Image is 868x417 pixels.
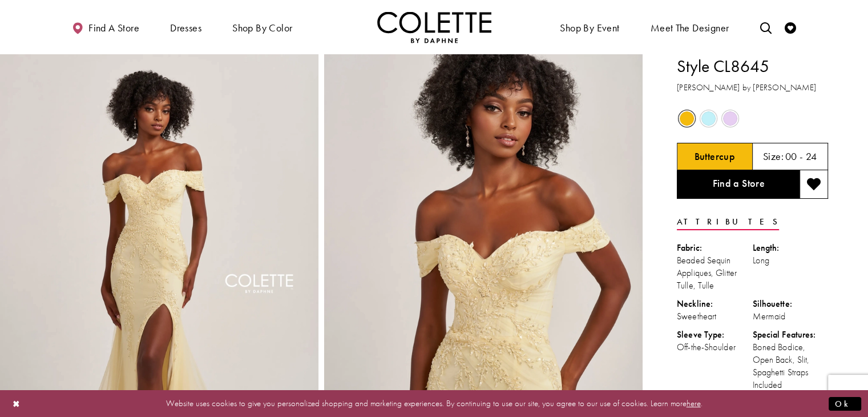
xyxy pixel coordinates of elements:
div: Special Features: [753,328,829,341]
a: Meet the designer [648,11,732,43]
div: Beaded Sequin Appliques, Glitter Tulle, Tulle [677,254,753,292]
div: Mermaid [753,310,829,323]
div: Product color controls state depends on size chosen [677,108,828,130]
a: Attributes [677,214,779,230]
a: Visit Home Page [377,11,491,43]
div: Light Blue [699,109,718,129]
p: Website uses cookies to give you personalized shopping and marketing experiences. By continuing t... [82,396,786,411]
span: Shop By Event [557,11,622,43]
span: Dresses [170,22,201,34]
a: Toggle search [757,11,774,43]
a: Find a store [69,11,142,43]
h5: Chosen color [694,151,735,162]
a: Find a Store [677,170,800,199]
div: Lilac [720,109,740,129]
a: here [687,398,701,409]
div: Sleeve Type: [677,328,753,341]
div: Silhouette: [753,298,829,310]
span: Shop by color [229,11,295,43]
button: Close Dialog [7,394,26,414]
span: Shop By Event [560,22,619,34]
div: Long [753,254,829,267]
button: Add to wishlist [800,170,828,199]
span: Size: [763,150,784,163]
div: Neckline: [677,298,753,310]
h3: [PERSON_NAME] by [PERSON_NAME] [677,81,828,94]
div: Length: [753,242,829,254]
span: Shop by color [232,22,292,34]
a: Check Wishlist [782,11,799,43]
h5: 00 - 24 [785,151,817,162]
div: Sweetheart [677,310,753,323]
button: Submit Dialog [829,396,861,411]
div: Boned Bodice, Open Back, Slit, Spaghetti Straps Included [753,341,829,391]
div: Off-the-Shoulder [677,341,753,354]
div: Fabric: [677,242,753,254]
div: Buttercup [677,109,697,129]
h1: Style CL8645 [677,54,828,78]
span: Meet the designer [651,22,729,34]
span: Dresses [167,11,204,43]
img: Colette by Daphne [377,11,491,43]
span: Find a store [88,22,139,34]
